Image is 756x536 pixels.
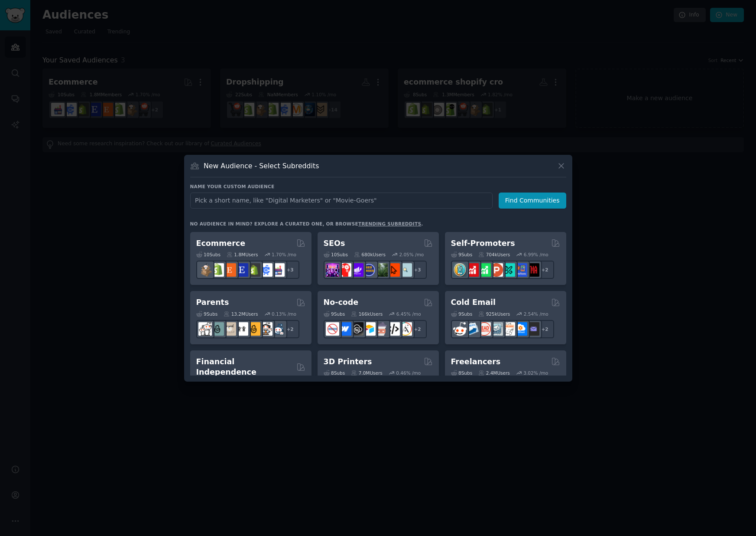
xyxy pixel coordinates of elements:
img: shopify [211,263,224,277]
img: EmailOutreach [526,322,539,336]
div: 6.45 % /mo [396,311,421,317]
div: + 2 [409,320,427,338]
div: 9 Sub s [451,311,473,317]
img: The_SEO [399,263,412,277]
div: 2.54 % /mo [524,311,548,317]
h3: New Audience - Select Subreddits [204,161,319,170]
img: TechSEO [338,263,351,277]
div: 0.13 % /mo [272,311,296,317]
img: nocodelowcode [374,322,388,336]
div: 6.99 % /mo [524,252,548,258]
div: 925k Users [478,311,510,317]
img: B2BSaaS [514,322,527,336]
img: NoCodeMovement [386,322,400,336]
div: 9 Sub s [196,311,218,317]
h2: SEOs [324,238,345,249]
div: 2.4M Users [478,370,510,376]
div: 704k Users [478,252,510,258]
div: + 3 [281,261,299,279]
img: ecommerce_growth [271,263,285,277]
img: b2b_sales [502,322,515,336]
img: coldemail [490,322,503,336]
div: 1.8M Users [227,252,258,258]
img: EtsySellers [235,263,248,277]
div: 9 Sub s [324,311,345,317]
img: SEO_cases [362,263,376,277]
img: reviewmyshopify [247,263,260,277]
img: NewParents [247,322,260,336]
img: betatests [514,263,527,277]
img: seogrowth [350,263,363,277]
img: GoogleSearchConsole [386,263,400,277]
div: 1.70 % /mo [272,252,296,258]
h2: Financial Independence [196,356,293,378]
div: 8 Sub s [451,370,473,376]
img: LeadGeneration [477,322,491,336]
img: ProductHunters [490,263,503,277]
h2: Cold Email [451,297,496,308]
div: 8 Sub s [324,370,345,376]
input: Pick a short name, like "Digital Marketers" or "Movie-Goers" [190,193,493,209]
button: Find Communities [499,193,566,209]
div: 10 Sub s [196,252,221,258]
div: + 2 [536,320,554,338]
div: 7.0M Users [351,370,383,376]
img: parentsofmultiples [259,322,273,336]
div: + 3 [409,261,427,279]
div: + 2 [536,261,554,279]
div: 680k Users [354,252,386,258]
img: Adalo [399,322,412,336]
img: alphaandbetausers [502,263,515,277]
img: toddlers [235,322,248,336]
h2: Ecommerce [196,238,246,249]
img: NoCodeSaaS [350,322,363,336]
div: 9 Sub s [451,252,473,258]
img: ecommercemarketing [259,263,273,277]
img: SingleParents [211,322,224,336]
div: + 2 [281,320,299,338]
h2: 3D Printers [324,356,372,367]
div: 13.2M Users [224,311,258,317]
h2: No-code [324,297,359,308]
img: selfpromotion [477,263,491,277]
div: 2.05 % /mo [399,252,424,258]
img: TestMyApp [526,263,539,277]
img: beyondthebump [223,322,236,336]
img: Parents [271,322,285,336]
img: AppIdeas [453,263,467,277]
h3: Name your custom audience [190,183,566,190]
img: sales [453,322,467,336]
h2: Freelancers [451,356,501,367]
h2: Self-Promoters [451,238,515,249]
img: Local_SEO [374,263,388,277]
img: webflow [338,322,351,336]
img: dropship [198,263,212,277]
div: 0.46 % /mo [396,370,421,376]
img: Airtable [362,322,376,336]
a: trending subreddits [358,221,421,226]
div: 10 Sub s [324,252,348,258]
div: No audience in mind? Explore a curated one, or browse . [190,221,423,227]
img: Emailmarketing [465,322,479,336]
img: Etsy [223,263,236,277]
h2: Parents [196,297,229,308]
img: youtubepromotion [465,263,479,277]
img: SEO_Digital_Marketing [326,263,339,277]
div: 166k Users [351,311,383,317]
img: daddit [198,322,212,336]
img: nocode [326,322,339,336]
div: 3.02 % /mo [523,370,548,376]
